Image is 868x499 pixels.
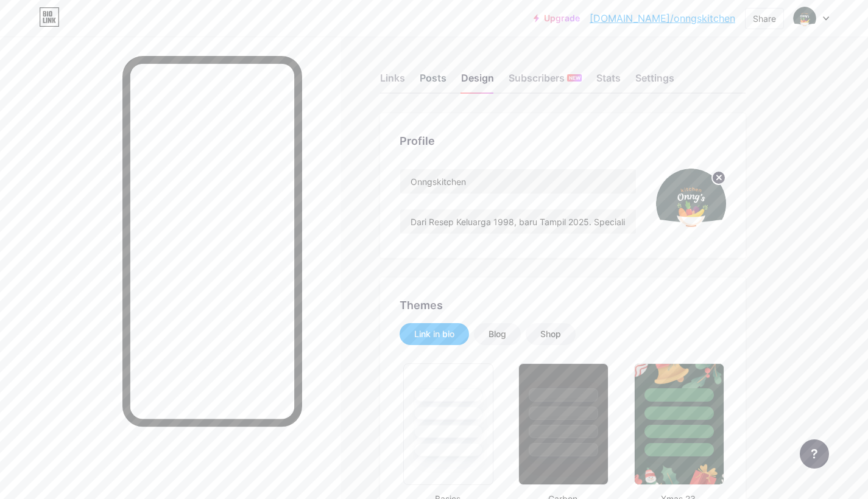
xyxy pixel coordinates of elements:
[596,71,621,92] div: Stats
[540,328,561,340] div: Shop
[420,71,446,92] div: Posts
[509,71,582,92] div: Subscribers
[461,71,494,92] div: Design
[400,209,636,234] input: Bio
[793,7,816,30] img: Onng's Kitchen
[400,169,636,194] input: Name
[635,71,674,92] div: Settings
[569,74,580,82] span: NEW
[380,71,405,92] div: Links
[753,12,776,25] div: Share
[489,328,506,340] div: Blog
[534,13,580,23] a: Upgrade
[400,133,726,149] div: Profile
[656,169,726,239] img: Onng's Kitchen
[400,297,726,313] div: Themes
[590,11,735,26] a: [DOMAIN_NAME]/onngskitchen
[414,328,454,340] div: Link in bio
